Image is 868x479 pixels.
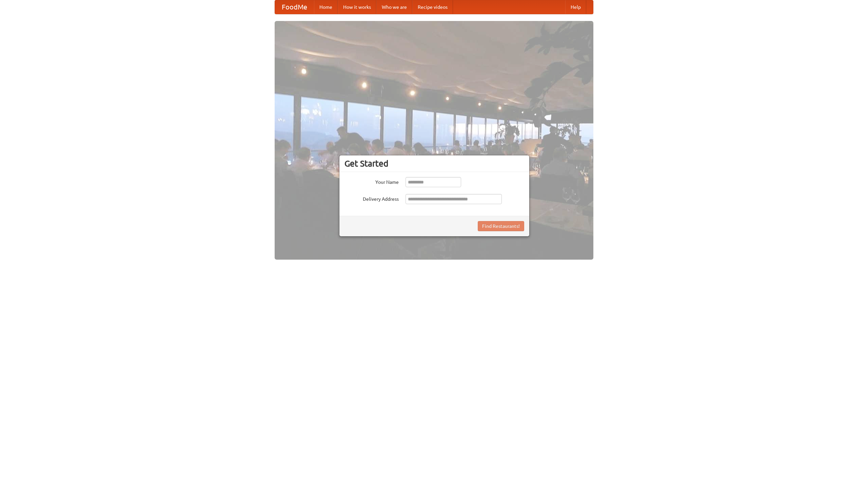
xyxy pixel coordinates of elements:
a: Home [314,0,338,14]
label: Delivery Address [344,194,399,202]
a: FoodMe [275,0,314,14]
a: Help [565,0,586,14]
label: Your Name [344,177,399,186]
a: Who we are [376,0,412,14]
button: Find Restaurants! [478,221,524,231]
a: How it works [338,0,376,14]
a: Recipe videos [412,0,453,14]
h3: Get Started [344,158,524,169]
